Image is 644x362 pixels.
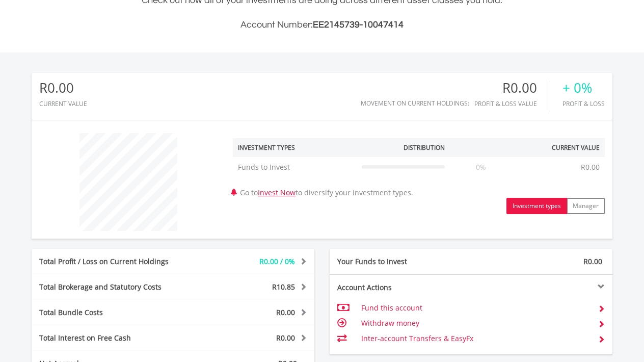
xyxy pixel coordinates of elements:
[330,256,471,267] div: Your Funds to Invest
[32,256,197,267] div: Total Profit / Loss on Current Holdings
[361,316,590,331] td: Withdraw money
[330,282,471,293] div: Account Actions
[562,81,605,95] div: + 0%
[259,256,295,266] span: R0.00 / 0%
[32,282,197,292] div: Total Brokerage and Statutory Costs
[506,198,567,214] button: Investment types
[313,20,404,30] span: EE2145739-10047414
[258,188,296,197] a: Invest Now
[474,100,550,107] div: Profit & Loss Value
[562,100,605,107] div: Profit & Loss
[233,157,357,177] td: Funds to Invest
[39,81,87,95] div: R0.00
[450,157,512,177] td: 0%
[39,100,87,107] div: CURRENT VALUE
[583,256,602,266] span: R0.00
[276,333,295,343] span: R0.00
[361,331,590,346] td: Inter-account Transfers & EasyFx
[32,307,197,318] div: Total Bundle Costs
[32,333,197,343] div: Total Interest on Free Cash
[233,138,357,157] th: Investment Types
[272,282,295,292] span: R10.85
[474,81,550,95] div: R0.00
[576,157,605,177] td: R0.00
[404,143,445,152] div: Distribution
[32,18,612,32] h3: Account Number:
[567,198,605,214] button: Manager
[512,138,605,157] th: Current Value
[276,307,295,317] span: R0.00
[361,100,469,107] div: Movement on Current Holdings:
[225,128,612,214] div: Go to to diversify your investment types.
[361,300,590,316] td: Fund this account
